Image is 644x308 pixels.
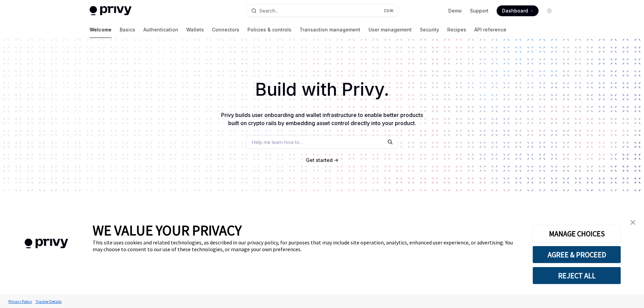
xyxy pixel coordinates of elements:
[384,8,394,14] span: Ctrl K
[252,139,303,146] span: Help me learn how to…
[626,216,640,229] a: close banner
[448,7,462,14] a: Demo
[470,7,488,14] a: Support
[10,229,82,258] img: company logo
[447,22,466,38] a: Recipes
[7,295,34,307] a: Privacy Policy
[532,267,621,284] button: REJECT ALL
[93,239,522,253] div: This site uses cookies and related technologies, as described in our privacy policy, for purposes...
[306,157,333,163] span: Get started
[420,22,439,38] a: Security
[34,295,63,307] a: Tracker Details
[300,22,360,38] a: Transaction management
[186,22,204,38] a: Wallets
[90,6,132,16] img: light logo
[532,246,621,263] button: AGREE & PROCEED
[221,112,423,126] span: Privy builds user onboarding and wallet infrastructure to enable better products built on crypto ...
[11,76,633,103] h1: Build with Privy.
[544,5,555,16] button: Toggle dark mode
[259,7,278,15] div: Search...
[497,5,539,16] a: Dashboard
[212,22,239,38] a: Connectors
[532,225,621,242] button: MANAGE CHOICES
[93,221,242,239] span: WE VALUE YOUR PRIVACY
[90,22,112,38] a: Welcome
[143,22,178,38] a: Authentication
[120,22,135,38] a: Basics
[630,220,635,225] img: close banner
[502,7,528,14] span: Dashboard
[306,157,333,164] a: Get started
[247,22,291,38] a: Policies & controls
[474,22,506,38] a: API reference
[246,5,398,17] button: Search...CtrlK
[368,22,412,38] a: User management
